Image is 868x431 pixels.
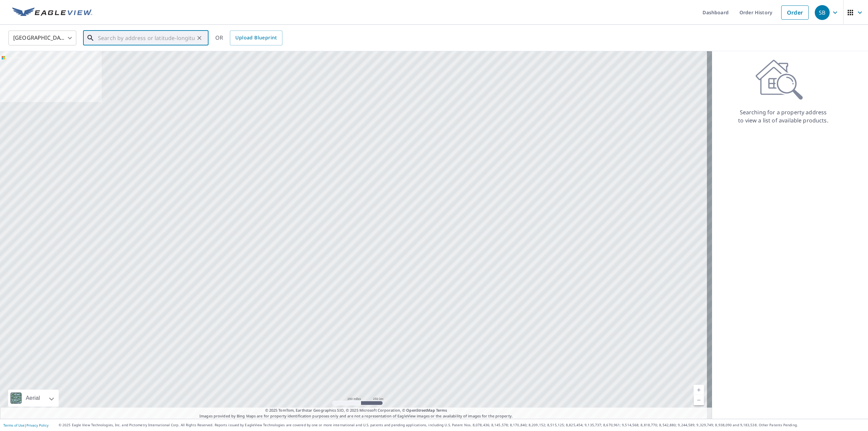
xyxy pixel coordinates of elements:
p: © 2025 Eagle View Technologies, Inc. and Pictometry International Corp. All Rights Reserved. Repo... [59,423,865,428]
span: Upload Blueprint [235,34,277,42]
div: Aerial [8,390,59,407]
div: [GEOGRAPHIC_DATA] [8,28,76,47]
div: OR [215,31,282,45]
p: | [3,423,48,427]
p: Searching for a property address to view a list of available products. [738,108,829,124]
input: Search by address or latitude-longitude [98,28,195,47]
a: Privacy Policy [26,423,48,428]
a: Upload Blueprint [230,31,282,45]
button: Clear [195,33,204,43]
a: Current Level 5, Zoom Out [694,395,704,405]
div: SB [815,5,830,20]
a: Order [781,5,809,20]
span: © 2025 TomTom, Earthstar Geographics SIO, © 2025 Microsoft Corporation, © [265,408,447,413]
img: EV Logo [12,7,92,18]
a: Terms of Use [3,423,24,428]
a: OpenStreetMap [406,408,435,413]
a: Current Level 5, Zoom In [694,385,704,395]
a: Terms [436,408,447,413]
div: Aerial [24,390,42,407]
